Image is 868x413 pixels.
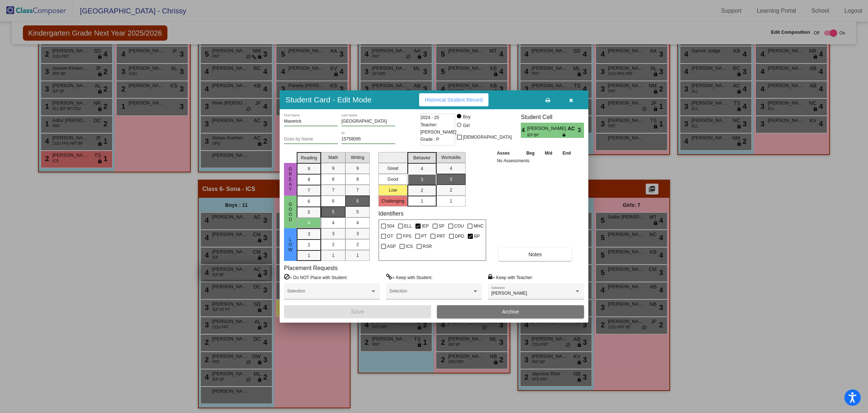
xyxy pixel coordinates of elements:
[284,274,348,281] label: = Do NOT Place with Student:
[450,176,452,183] span: 3
[356,209,359,215] span: 5
[356,187,359,193] span: 7
[308,165,310,172] span: 9
[421,121,457,136] span: Teacher: [PERSON_NAME]
[413,155,430,161] span: Behavior
[474,222,483,230] span: MHC
[332,198,334,204] span: 6
[454,222,464,230] span: COU
[502,309,519,315] span: Archive
[421,114,439,121] span: 2024 - 25
[488,274,533,281] label: = Keep with Teacher:
[284,137,338,142] input: goes by name
[421,187,423,194] span: 2
[437,232,445,241] span: PRT
[421,136,439,143] span: Grade : P
[332,165,334,172] span: 9
[332,252,334,259] span: 1
[285,95,372,104] h3: Student Card - Edit Mode
[527,125,567,132] span: [PERSON_NAME]
[308,187,310,194] span: 7
[332,220,334,226] span: 4
[521,114,584,120] h3: Student Cell
[423,242,432,251] span: RSR
[387,242,396,251] span: ASP
[386,274,433,281] label: = Keep with Student:
[463,114,471,120] div: Boy
[404,222,412,230] span: ELL
[356,241,359,248] span: 2
[455,232,464,241] span: DPD
[578,126,584,135] span: 3
[463,133,512,142] span: [DEMOGRAPHIC_DATA]
[308,209,310,216] span: 5
[332,176,334,183] span: 8
[527,132,562,138] span: IEP BP
[308,198,310,205] span: 6
[474,232,480,241] span: BP
[356,220,359,226] span: 4
[441,154,461,161] span: Workskills
[332,230,334,237] span: 3
[521,149,540,157] th: Beg
[406,242,413,251] span: ICS
[495,149,521,157] th: Asses
[437,305,584,318] button: Archive
[499,248,572,261] button: Notes
[450,187,452,193] span: 2
[301,155,317,161] span: Reading
[356,230,359,237] span: 3
[403,232,411,241] span: FPS
[287,167,294,192] span: Great
[491,291,527,296] span: [PERSON_NAME]
[332,187,334,193] span: 7
[421,176,423,183] span: 3
[308,231,310,237] span: 3
[332,209,334,215] span: 5
[356,165,359,172] span: 9
[287,202,294,222] span: Good
[356,252,359,259] span: 1
[351,154,364,161] span: Writing
[351,308,364,315] span: Save
[557,149,576,157] th: End
[287,237,294,252] span: Low
[439,222,445,230] span: SP
[284,265,338,271] label: Placement Requests
[284,305,431,318] button: Save
[356,176,359,183] span: 8
[450,198,452,204] span: 1
[387,222,394,230] span: 504
[422,222,429,230] span: IEP
[425,97,483,103] span: Historical Student Record
[528,252,542,257] span: Notes
[308,176,310,183] span: 8
[521,126,527,135] span: 4
[421,165,423,172] span: 4
[421,232,427,241] span: PT
[308,242,310,248] span: 2
[341,137,395,142] input: Enter ID
[450,165,452,172] span: 4
[308,252,310,259] span: 1
[378,210,403,217] label: Identifiers
[419,93,488,106] button: Historical Student Record
[421,198,423,204] span: 1
[495,157,576,164] td: No Assessments
[387,232,393,241] span: OT
[328,154,338,161] span: Math
[540,149,557,157] th: Mid
[568,125,578,132] span: AC
[308,220,310,226] span: 4
[356,198,359,204] span: 6
[463,122,470,129] div: Girl
[332,241,334,248] span: 2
